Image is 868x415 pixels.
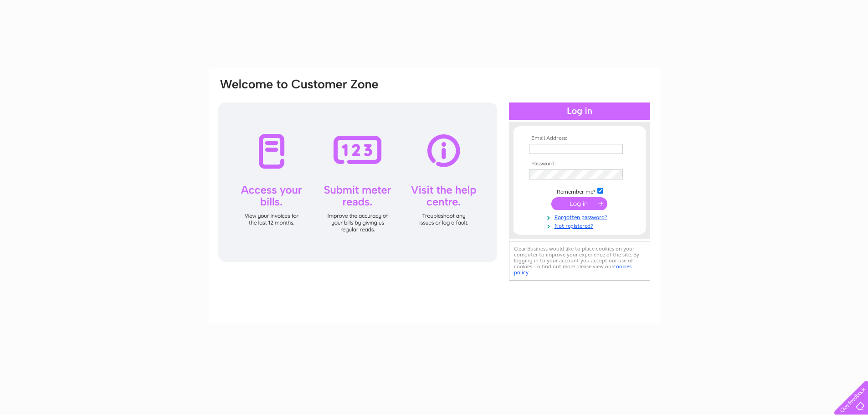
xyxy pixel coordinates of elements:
td: Remember me? [527,186,632,195]
a: Not registered? [529,221,632,230]
input: Submit [551,197,607,210]
th: Password: [527,161,632,167]
th: Email Address: [527,135,632,142]
a: cookies policy [514,263,632,276]
div: Clear Business would like to place cookies on your computer to improve your experience of the sit... [509,241,650,281]
a: Forgotten password? [529,212,632,221]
